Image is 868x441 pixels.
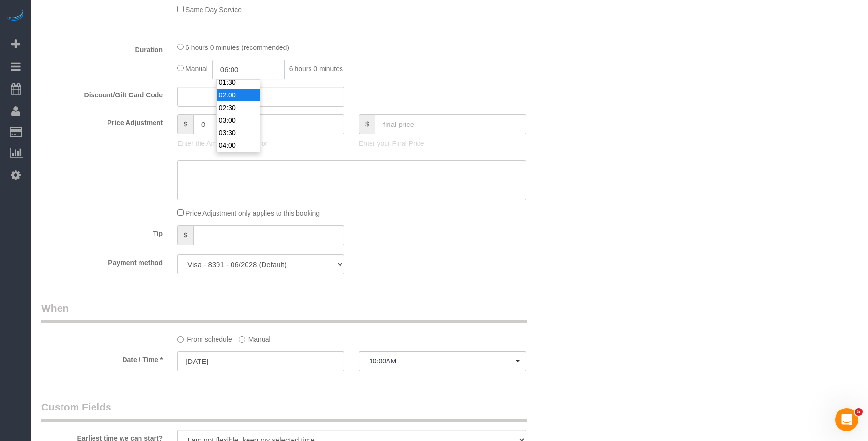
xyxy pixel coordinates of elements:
span: 10:00AM [369,357,516,365]
label: Discount/Gift Card Code [34,87,170,100]
span: $ [359,114,375,134]
li: 01:30 [217,76,260,89]
p: Enter your Final Price [359,139,526,148]
legend: Custom Fields [41,400,527,422]
li: 02:30 [217,101,260,114]
button: 10:00AM [359,351,526,371]
span: Same Day Service [186,6,242,14]
input: final price [375,114,526,134]
span: $ [177,225,193,245]
label: Date / Time * [34,351,170,364]
li: 04:30 [217,152,260,164]
span: Price Adjustment only applies to this booking [186,209,320,217]
img: Automaid Logo [6,10,25,23]
input: From schedule [177,336,184,343]
span: 5 [855,408,863,416]
legend: When [41,301,527,323]
span: 6 hours 0 minutes (recommended) [186,44,289,51]
iframe: Intercom live chat [835,408,858,431]
li: 03:00 [217,114,260,126]
input: MM/DD/YYYY [177,351,344,371]
li: 03:30 [217,126,260,139]
li: 04:00 [217,139,260,152]
li: 02:00 [217,89,260,101]
label: From schedule [177,331,232,344]
label: Price Adjustment [34,114,170,127]
span: 6 hours 0 minutes [289,65,343,73]
input: Manual [239,336,245,343]
label: Payment method [34,254,170,268]
span: Manual [186,65,208,73]
label: Manual [239,331,271,344]
label: Tip [34,225,170,238]
p: Enter the Amount to Adjust, or [177,139,344,148]
span: $ [177,114,193,134]
label: Duration [34,42,170,55]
